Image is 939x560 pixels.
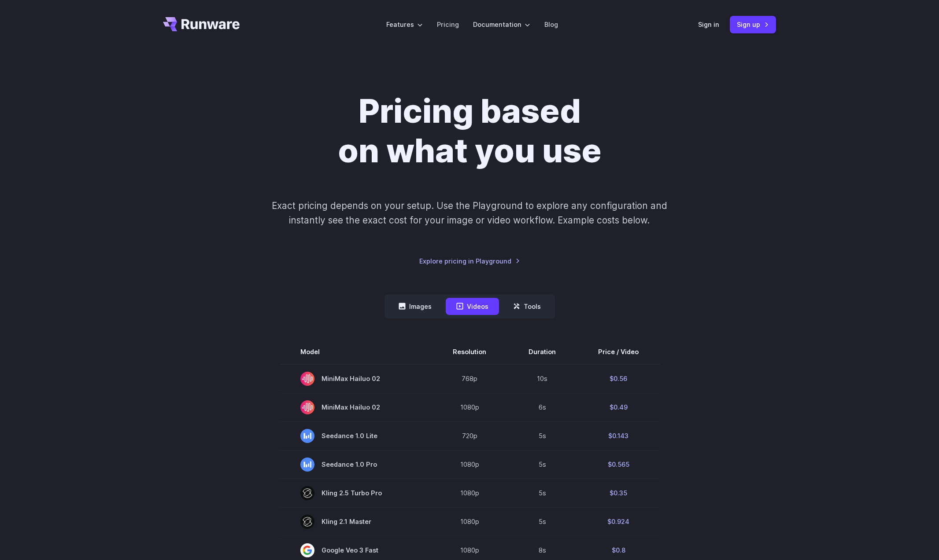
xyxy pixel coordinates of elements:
td: 10s [507,364,577,393]
button: Tools [503,298,551,315]
td: 1080p [432,393,507,421]
a: Blog [544,19,558,29]
a: Pricing [437,19,459,29]
td: $0.924 [577,507,660,536]
span: MiniMax Hailuo 02 [300,372,410,386]
span: Kling 2.1 Master [300,515,410,529]
button: Images [388,298,442,315]
span: MiniMax Hailuo 02 [300,400,410,414]
a: Sign in [698,19,719,29]
td: 5s [507,421,577,450]
span: Seedance 1.0 Lite [300,429,410,443]
td: $0.49 [577,393,660,421]
td: $0.565 [577,450,660,479]
td: $0.143 [577,421,660,450]
td: 5s [507,479,577,507]
label: Features [386,19,423,29]
td: 1080p [432,479,507,507]
td: 5s [507,450,577,479]
span: Google Veo 3 Fast [300,543,410,557]
span: Seedance 1.0 Pro [300,458,410,472]
td: 1080p [432,507,507,536]
h1: Pricing based on what you use [224,92,715,170]
th: Price / Video [577,340,660,364]
button: Videos [446,298,499,315]
td: $0.56 [577,364,660,393]
a: Sign up [730,16,776,33]
td: $0.35 [577,479,660,507]
span: Kling 2.5 Turbo Pro [300,486,410,500]
td: 1080p [432,450,507,479]
a: Go to / [163,17,240,31]
td: 5s [507,507,577,536]
a: Explore pricing in Playground [419,256,520,266]
p: Exact pricing depends on your setup. Use the Playground to explore any configuration and instantl... [255,198,684,228]
th: Model [279,340,432,364]
label: Documentation [473,19,530,29]
td: 6s [507,393,577,421]
td: 768p [432,364,507,393]
th: Resolution [432,340,507,364]
th: Duration [507,340,577,364]
td: 720p [432,421,507,450]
